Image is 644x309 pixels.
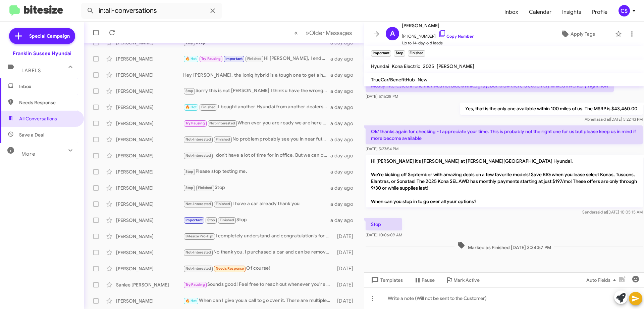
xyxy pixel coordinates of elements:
[116,185,183,191] div: [PERSON_NAME]
[207,218,215,222] span: Stop
[394,50,405,56] small: Stop
[185,153,211,158] span: Not-Interested
[183,103,330,111] div: I bought another Hyundai from another dealership.
[29,33,70,39] span: Special Campaign
[116,265,183,272] div: [PERSON_NAME]
[21,151,35,157] span: More
[334,233,359,240] div: [DATE]
[116,298,183,304] div: [PERSON_NAME]
[183,87,330,95] div: Sorry this is not [PERSON_NAME] I think u have the wrong number
[453,274,480,286] span: Mark Active
[185,186,194,190] span: Stop
[183,281,334,288] div: Sounds good! Feel free to reach out whenever you're ready. Looking forward to hearing from you!
[19,83,76,90] span: Inbox
[408,274,440,286] button: Pause
[116,168,183,175] div: [PERSON_NAME]
[9,28,75,44] a: Special Campaign
[185,89,194,93] span: Stop
[183,232,334,240] div: I completely understand and congratulation's for your daughter . We can help with the process of ...
[247,56,262,61] span: Finished
[183,248,334,256] div: No thank you. I purchased a car and can be removed from your list. Thanks for reaching out.
[366,146,398,151] span: [DATE] 5:23:54 PM
[571,28,595,40] span: Apply Tags
[183,200,330,208] div: I have a car already thank you
[366,155,643,207] p: Hi [PERSON_NAME] it's [PERSON_NAME] at [PERSON_NAME][GEOGRAPHIC_DATA] Hyundai. We're kicking off ...
[334,249,359,256] div: [DATE]
[366,125,643,144] p: Ok/ thanks again for checking - I appreciate your time. This is probably not the right one for us...
[13,50,71,57] div: Franklin Sussex Hyundai
[183,119,330,127] div: When ever you are ready we are here for you. Heal up glad you are ok
[183,152,330,159] div: I don't have a lot of time for in office. But we can discuss over chats. Also no leasing as we dr...
[366,94,398,99] span: [DATE] 5:16:28 PM
[330,217,359,224] div: a day ago
[183,184,330,192] div: Stop
[116,104,183,111] div: [PERSON_NAME]
[581,274,624,286] button: Auto Fields
[557,2,587,22] a: Insights
[185,121,205,125] span: Try Pausing
[116,72,183,78] div: [PERSON_NAME]
[201,105,216,109] span: Finished
[19,131,44,138] span: Save a Deal
[116,201,183,207] div: [PERSON_NAME]
[418,77,427,83] span: New
[330,72,359,78] div: a day ago
[183,168,330,176] div: Please stop texting me.
[185,266,211,271] span: Not-Interested
[454,241,554,251] span: Marked as Finished [DATE] 3:34:57 PM
[116,217,183,224] div: [PERSON_NAME]
[183,72,330,78] div: Hey [PERSON_NAME], the Ioniq hybrid is a tough one to get a hold of here. Most people are keeping...
[209,121,235,125] span: Not-Interested
[598,117,610,122] span: said at
[499,2,524,22] span: Inbox
[185,299,197,303] span: 🔥 Hot
[587,2,613,22] span: Profile
[330,152,359,159] div: a day ago
[619,5,630,16] div: CS
[334,298,359,304] div: [DATE]
[302,26,356,40] button: Next
[185,105,197,109] span: 🔥 Hot
[364,274,408,286] button: Templates
[402,40,474,46] span: Up to 14-day-old leads
[402,22,474,30] span: [PERSON_NAME]
[183,216,330,224] div: Stop
[330,136,359,143] div: a day ago
[371,50,391,56] small: Important
[330,120,359,127] div: a day ago
[440,274,485,286] button: Mark Active
[21,68,41,74] span: Labels
[402,30,474,40] span: [PHONE_NUMBER]
[390,28,395,39] span: A
[408,50,425,56] small: Finished
[585,117,643,122] span: Abriella [DATE] 5:22:43 PM
[290,26,302,40] button: Previous
[392,63,420,69] span: Kona Electric
[185,202,211,206] span: Not-Interested
[524,2,557,22] a: Calendar
[371,77,415,83] span: TrueCar/BenefitHub
[613,5,637,16] button: CS
[330,201,359,207] div: a day ago
[330,168,359,175] div: a day ago
[216,137,230,142] span: Finished
[185,234,213,238] span: Bitesize Pro-Tip!
[116,55,183,62] div: [PERSON_NAME]
[216,202,230,206] span: Finished
[460,103,643,115] p: Yes, that is the only one available within 100 miles of us. The MSRP is $43,460.00
[309,29,352,37] span: Older Messages
[290,26,356,40] nav: Page navigation example
[294,29,298,37] span: «
[116,136,183,143] div: [PERSON_NAME]
[183,136,330,143] div: No problem probably see you in near future
[371,63,389,69] span: Hyundai
[185,282,205,287] span: Try Pausing
[582,209,643,215] span: Sender [DATE] 10:05:15 AM
[595,209,607,215] span: said at
[183,265,334,272] div: Of course!
[198,186,213,190] span: Finished
[370,274,403,286] span: Templates
[81,3,222,19] input: Search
